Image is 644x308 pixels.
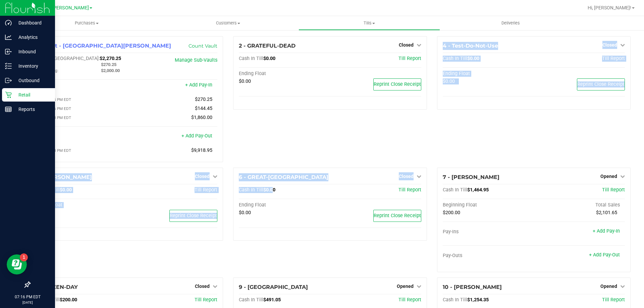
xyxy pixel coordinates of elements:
a: Till Report [195,297,217,303]
iframe: Resource center [7,254,27,274]
button: Reprint Close Receipt [169,210,217,222]
button: Reprint Close Receipt [577,78,625,90]
inline-svg: Dashboard [5,19,12,26]
span: Opened [600,174,617,179]
span: Closed [399,174,414,179]
a: Tills [299,16,440,30]
p: Outbound [12,76,52,84]
span: Purchases [16,20,157,26]
div: Ending Float [239,71,330,77]
span: $0.00 [60,187,72,193]
span: Deliveries [492,20,529,26]
span: Cash In Till [239,56,263,61]
inline-svg: Retail [5,91,12,98]
p: Analytics [12,33,52,41]
span: 2 - GRATEFUL-DEAD [239,43,296,49]
span: $144.45 [195,106,212,111]
span: Cash In Till [443,187,467,193]
span: $200.00 [443,210,460,215]
span: 4 - Test-Do-Not-Use [443,43,498,49]
div: Ending Float [35,202,126,208]
span: 7 - [PERSON_NAME] [443,174,499,180]
a: Till Report [602,187,625,193]
span: 1 - Vault - [GEOGRAPHIC_DATA][PERSON_NAME] [35,43,171,49]
span: $9,918.95 [191,147,212,153]
span: Customers [158,20,298,26]
p: Dashboard [12,19,52,27]
div: Pay-Outs [35,134,126,140]
p: Reports [12,105,52,113]
span: $270.25 [101,62,116,67]
p: Inbound [12,48,52,56]
inline-svg: Reports [5,106,12,113]
a: Till Report [195,187,217,193]
a: Deliveries [440,16,581,30]
span: $2,101.65 [596,210,617,215]
span: 10 - [PERSON_NAME] [443,284,502,290]
a: + Add Pay-Out [181,133,212,139]
span: $2,270.25 [100,56,121,61]
span: $1,464.95 [467,187,489,193]
span: Cash In Till [443,56,467,61]
span: $0.00 [263,56,275,61]
a: + Add Pay-In [593,228,620,234]
div: Pay-Outs [443,253,534,259]
span: 8 - GREEN-DAY [35,284,78,290]
p: Retail [12,91,52,99]
span: Opened [600,284,617,289]
span: $200.00 [60,297,77,303]
a: Till Report [398,297,421,303]
div: Ending Float [239,202,330,208]
span: $0.00 [443,78,455,84]
span: Hi, [PERSON_NAME]! [588,5,631,10]
span: Till Report [602,56,625,61]
span: $491.05 [263,297,281,303]
button: Reprint Close Receipt [373,210,421,222]
span: $0.00 [263,187,275,193]
inline-svg: Analytics [5,34,12,41]
span: Cash In Till [239,187,263,193]
span: Closed [195,174,210,179]
a: + Add Pay-Out [589,252,620,258]
inline-svg: Outbound [5,77,12,84]
div: Pay-Ins [443,229,534,235]
p: Inventory [12,62,52,70]
span: $270.25 [195,97,212,102]
span: Cash In [GEOGRAPHIC_DATA]: [35,56,100,61]
span: Opened [397,284,414,289]
span: Closed [399,42,414,48]
iframe: Resource center unread badge [20,253,28,261]
span: Reprint Close Receipt [374,213,421,219]
a: + Add Pay-In [185,82,212,88]
span: $0.00 [239,210,251,215]
a: Customers [157,16,299,30]
span: $1,860.00 [191,115,212,120]
div: Beginning Float [443,202,534,208]
div: Ending Float [443,71,534,77]
span: Reprint Close Receipt [170,213,217,219]
a: Count Vault [189,43,217,49]
span: 6 - GREAT-[GEOGRAPHIC_DATA] [239,174,328,180]
div: Total Sales [534,202,625,208]
span: Cash In Till [239,297,263,303]
span: Ft. [PERSON_NAME] [45,5,89,11]
span: Tills [299,20,439,26]
p: 07:16 PM EDT [3,294,52,300]
span: Cash In Till [443,297,467,303]
span: $1,254.35 [467,297,489,303]
a: Till Report [398,187,421,193]
span: Till Report [398,56,421,61]
span: $0.00 [239,78,251,84]
span: Reprint Close Receipt [577,81,625,87]
button: Reprint Close Receipt [373,78,421,90]
span: Reprint Close Receipt [374,81,421,87]
span: 5 - [PERSON_NAME] [35,174,92,180]
a: Till Report [602,297,625,303]
span: Closed [602,42,617,48]
a: Purchases [16,16,157,30]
